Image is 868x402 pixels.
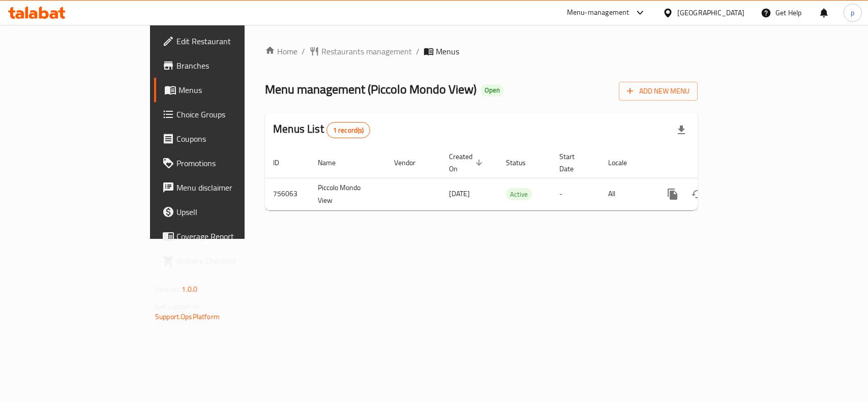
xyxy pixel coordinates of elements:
[321,45,412,57] span: Restaurants management
[154,29,295,53] a: Edit Restaurant
[176,181,287,194] span: Menu disclaimer
[182,283,197,296] span: 1.0.0
[265,78,476,101] span: Menu management ( Piccolo Mondo View )
[567,7,630,19] div: Menu-management
[176,133,287,145] span: Coupons
[265,45,698,57] nav: breadcrumb
[265,147,766,210] table: enhanced table
[176,59,287,72] span: Branches
[449,187,470,200] span: [DATE]
[154,224,295,249] a: Coverage Report
[154,102,295,127] a: Choice Groups
[449,150,486,175] span: Created On
[154,200,295,224] a: Upsell
[851,7,854,18] span: p
[506,189,532,200] span: Active
[677,7,744,18] div: [GEOGRAPHIC_DATA]
[318,157,349,169] span: Name
[669,118,694,142] div: Export file
[154,127,295,151] a: Coupons
[506,157,539,169] span: Status
[627,85,690,98] span: Add New Menu
[178,84,287,96] span: Menus
[327,126,370,135] span: 1 record(s)
[176,255,287,267] span: Grocery Checklist
[176,206,287,218] span: Upsell
[481,84,504,97] div: Open
[551,178,600,210] td: -
[661,182,685,206] button: more
[436,45,459,57] span: Menus
[309,45,412,57] a: Restaurants management
[155,310,220,323] a: Support.OpsPlatform
[394,157,429,169] span: Vendor
[154,151,295,175] a: Promotions
[154,175,295,200] a: Menu disclaimer
[176,230,287,242] span: Coverage Report
[155,300,202,313] span: Get support on:
[481,86,504,95] span: Open
[273,121,370,138] h2: Menus List
[619,82,698,101] button: Add New Menu
[416,45,420,57] li: /
[154,249,295,273] a: Grocery Checklist
[608,157,640,169] span: Locale
[326,122,371,138] div: Total records count
[302,45,305,57] li: /
[176,108,287,120] span: Choice Groups
[176,35,287,47] span: Edit Restaurant
[600,178,652,210] td: All
[155,283,180,296] span: Version:
[273,157,292,169] span: ID
[154,78,295,102] a: Menus
[310,178,386,210] td: Piccolo Mondo View
[559,150,588,175] span: Start Date
[506,188,532,200] div: Active
[685,182,709,206] button: Change Status
[154,53,295,78] a: Branches
[652,147,766,178] th: Actions
[176,157,287,169] span: Promotions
